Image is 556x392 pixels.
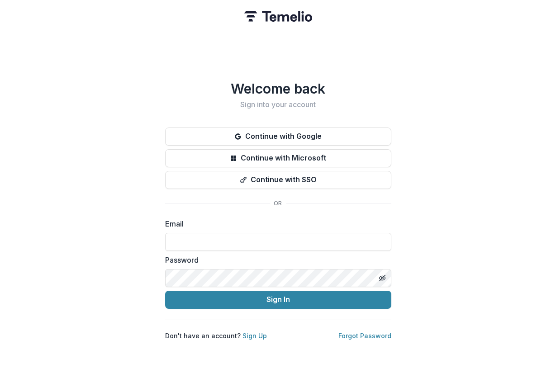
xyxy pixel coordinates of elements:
[242,332,267,340] a: Sign Up
[375,271,390,285] button: Toggle password visibility
[165,80,391,97] h1: Welcome back
[165,291,391,309] button: Sign In
[165,128,391,146] button: Continue with Google
[165,100,391,109] h2: Sign into your account
[244,11,312,22] img: Temelio
[165,149,391,167] button: Continue with Microsoft
[165,171,391,189] button: Continue with SSO
[338,332,391,340] a: Forgot Password
[165,218,386,229] label: Email
[165,331,267,340] p: Don't have an account?
[165,255,386,265] label: Password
